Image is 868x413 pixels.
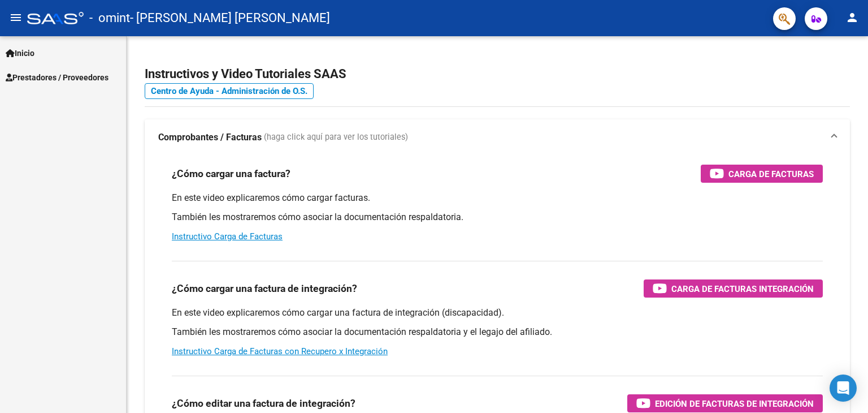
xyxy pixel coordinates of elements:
[172,231,283,242] a: Instructivo Carga de Facturas
[644,279,823,298] button: Carga de Facturas Integración
[9,11,23,24] mat-icon: menu
[145,83,314,99] a: Centro de Ayuda - Administración de O.S.
[172,307,823,319] p: En este video explicaremos cómo cargar una factura de integración (discapacidad).
[655,397,814,411] span: Edición de Facturas de integración
[172,166,290,182] h3: ¿Cómo cargar una factura?
[845,11,859,24] mat-icon: person
[145,119,850,156] mat-expansion-panel-header: Comprobantes / Facturas (haga click aquí para ver los tutoriales)
[172,211,823,223] p: También les mostraremos cómo asociar la documentación respaldatoria.
[172,192,823,204] p: En este video explicaremos cómo cargar facturas.
[264,131,408,144] span: (haga click aquí para ver los tutoriales)
[145,63,850,85] h2: Instructivos y Video Tutoriales SAAS
[830,375,857,402] div: Open Intercom Messenger
[172,326,823,338] p: También les mostraremos cómo asociar la documentación respaldatoria y el legajo del afiliado.
[130,6,330,31] span: - [PERSON_NAME] [PERSON_NAME]
[172,395,355,411] h3: ¿Cómo editar una factura de integración?
[728,167,814,181] span: Carga de Facturas
[701,165,823,183] button: Carga de Facturas
[172,346,388,356] a: Instructivo Carga de Facturas con Recupero x Integración
[627,394,823,412] button: Edición de Facturas de integración
[172,281,357,296] h3: ¿Cómo cargar una factura de integración?
[6,71,108,84] span: Prestadores / Proveedores
[158,131,262,144] strong: Comprobantes / Facturas
[6,47,34,59] span: Inicio
[671,282,814,296] span: Carga de Facturas Integración
[89,6,130,31] span: - omint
